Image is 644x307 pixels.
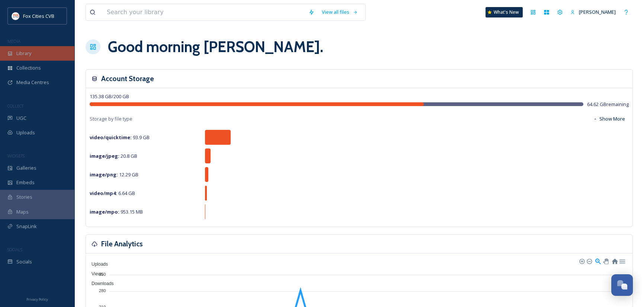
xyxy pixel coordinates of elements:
[108,36,323,58] h1: Good morning [PERSON_NAME] .
[99,288,106,293] tspan: 280
[16,194,32,201] span: Stories
[86,262,108,267] span: Uploads
[579,258,584,263] div: Zoom In
[16,164,36,172] span: Galleries
[90,208,119,215] strong: image/mpo :
[90,115,132,122] span: Storage by file type
[579,9,616,15] span: [PERSON_NAME]
[23,13,54,19] span: Fox Cities CVB
[318,5,362,19] a: View all files
[12,12,19,20] img: images.png
[7,153,25,159] span: WIDGETS
[16,64,41,71] span: Collections
[16,223,37,230] span: SnapLink
[16,50,31,57] span: Library
[7,103,23,109] span: COLLECT
[90,134,132,141] strong: video/quicktime :
[26,294,48,303] a: Privacy Policy
[16,129,35,136] span: Uploads
[90,190,117,196] strong: video/mp4 :
[603,259,608,263] div: Panning
[103,4,305,20] input: Search your library
[16,179,35,186] span: Embeds
[90,190,135,196] span: 6.64 GB
[90,208,143,215] span: 953.15 MB
[99,272,106,276] tspan: 350
[611,258,618,264] div: Reset Zoom
[589,112,629,126] button: Show More
[611,274,633,296] button: Open Chat
[7,38,20,44] span: MEDIA
[16,79,49,86] span: Media Centres
[26,297,48,302] span: Privacy Policy
[101,239,143,249] h3: File Analytics
[90,134,150,141] span: 93.9 GB
[90,171,118,178] strong: image/png :
[90,153,119,159] strong: image/jpeg :
[86,271,103,276] span: Views
[86,281,113,286] span: Downloads
[16,115,26,122] span: UGC
[7,247,22,252] span: SOCIALS
[90,153,137,159] span: 20.8 GB
[595,258,601,264] div: Selection Zoom
[16,208,29,215] span: Maps
[587,101,629,108] span: 64.62 GB remaining
[567,5,619,19] a: [PERSON_NAME]
[90,93,129,100] span: 135.38 GB / 200 GB
[90,171,138,178] span: 12.29 GB
[619,258,625,264] div: Menu
[486,7,523,17] a: What's New
[16,258,32,265] span: Socials
[101,73,154,84] h3: Account Storage
[586,258,592,263] div: Zoom Out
